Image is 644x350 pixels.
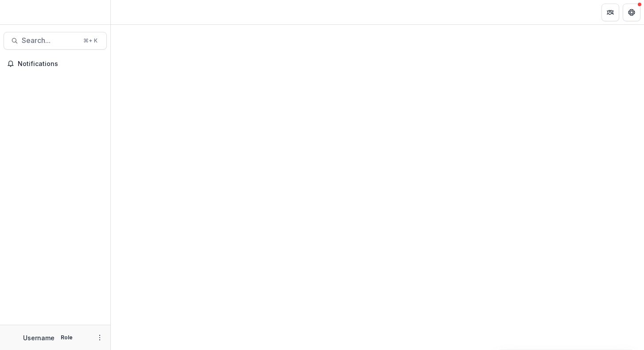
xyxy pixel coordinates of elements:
button: Notifications [4,57,107,71]
span: Search... [22,36,78,45]
div: ⌘ + K [82,36,99,46]
button: More [94,332,105,343]
button: Search... [4,32,107,50]
p: Username [23,333,55,342]
button: Get Help [623,4,640,21]
nav: breadcrumb [114,6,152,19]
button: Partners [601,4,619,21]
p: Role [58,334,75,342]
span: Notifications [18,60,103,68]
